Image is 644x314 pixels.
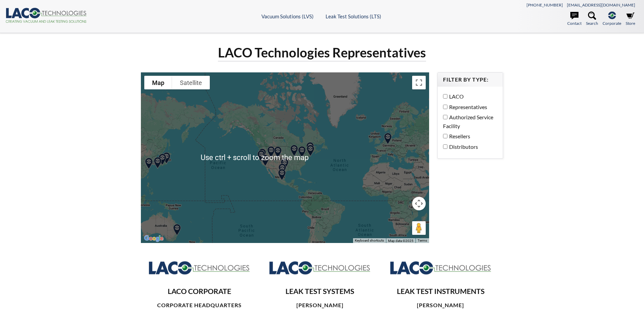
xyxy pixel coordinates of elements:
[443,76,497,83] h4: Filter by Type:
[296,302,344,308] strong: [PERSON_NAME]
[443,92,494,101] label: LACO
[146,287,252,296] h3: LACO CORPORATE
[443,132,494,141] label: Resellers
[586,12,598,27] a: Search
[412,221,426,235] button: Drag Pegman onto the map to open Street View
[567,2,635,7] a: [EMAIL_ADDRESS][DOMAIN_NAME]
[567,12,582,27] a: Contact
[148,261,250,275] img: Logo_LACO-TECH_hi-res.jpg
[326,13,381,19] a: Leak Test Solutions (LTS)
[269,261,371,275] img: Logo_LACO-TECH_hi-res.jpg
[388,239,413,243] span: Map data ©2025
[443,115,447,119] input: Authorized Service Facility
[527,2,563,7] a: [PHONE_NUMBER]
[388,287,493,296] h3: LEAK TEST INSTRUMENTS
[261,13,314,19] a: Vacuum Solutions (LVS)
[355,238,384,243] button: Keyboard shortcuts
[443,113,494,130] label: Authorized Service Facility
[417,302,464,308] strong: [PERSON_NAME]
[172,76,210,89] button: Show satellite imagery
[144,76,172,89] button: Show street map
[412,197,426,210] button: Map camera controls
[443,94,447,99] input: LACO
[143,234,165,243] img: Google
[443,105,447,109] input: Representatives
[626,12,635,27] a: Store
[157,302,242,308] strong: CORPORATE HEADQUARTERS
[443,142,494,151] label: Distributors
[412,76,426,89] button: Toggle fullscreen view
[390,261,492,275] img: Logo_LACO-TECH_hi-res.jpg
[218,44,426,62] h1: LACO Technologies Representatives
[443,144,447,149] input: Distributors
[603,20,621,27] span: Corporate
[267,287,373,296] h3: LEAK TEST SYSTEMS
[443,103,494,111] label: Representatives
[418,239,427,242] a: Terms (opens in new tab)
[143,234,165,243] a: Open this area in Google Maps (opens a new window)
[443,134,447,138] input: Resellers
